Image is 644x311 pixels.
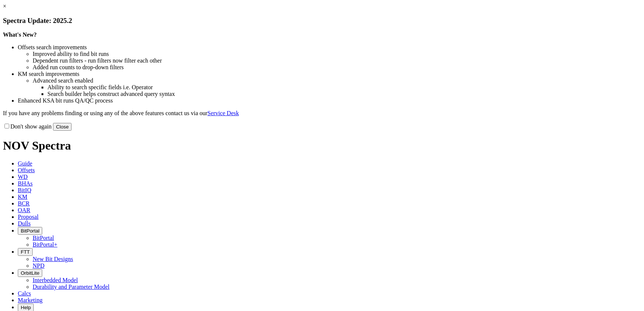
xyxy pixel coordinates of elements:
a: Durability and Parameter Model [33,284,110,290]
span: BitPortal [21,228,39,234]
strong: What's New? [3,31,37,38]
span: FTT [21,249,30,255]
li: KM search improvements [18,71,641,77]
a: Service Desk [208,110,239,116]
span: WD [18,174,28,180]
a: × [3,3,6,9]
li: Improved ability to find bit runs [33,51,641,57]
button: Close [53,123,72,131]
li: Added run counts to drop-down filters [33,64,641,71]
h1: NOV Spectra [3,139,641,153]
a: New Bit Designs [33,256,73,262]
span: Help [21,305,31,310]
span: BitIQ [18,187,31,193]
span: OAR [18,207,30,213]
span: BHAs [18,180,33,187]
h3: Spectra Update: 2025.2 [3,17,641,25]
span: OrbitLite [21,270,39,276]
span: Marketing [18,297,43,303]
li: Enhanced KSA bit runs QA/QC process [18,97,641,104]
input: Don't show again [4,124,9,128]
span: Guide [18,160,32,167]
span: Calcs [18,290,31,297]
span: Dulls [18,220,31,227]
a: BitPortal+ [33,241,57,248]
span: BCR [18,200,30,207]
a: Interbedded Model [33,277,78,283]
span: KM [18,194,27,200]
span: Proposal [18,214,39,220]
span: Offsets [18,167,35,173]
li: Search builder helps construct advanced query syntax [47,91,641,97]
p: If you have any problems finding or using any of the above features contact us via our [3,110,641,117]
li: Offsets search improvements [18,44,641,51]
label: Don't show again [3,123,52,130]
li: Advanced search enabled [33,77,641,84]
a: BitPortal [33,235,54,241]
a: NPD [33,262,44,269]
li: Ability to search specific fields i.e. Operator [47,84,641,91]
li: Dependent run filters - run filters now filter each other [33,57,641,64]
